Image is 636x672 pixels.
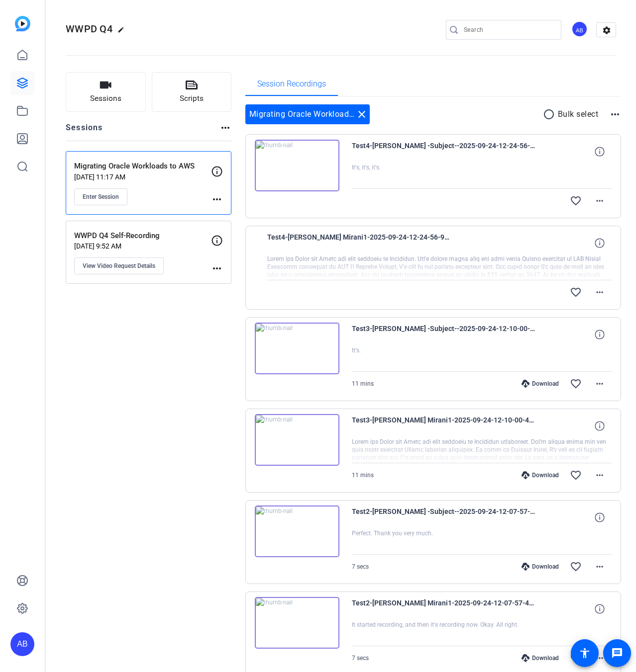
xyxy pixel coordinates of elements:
[594,469,606,481] mat-icon: more_horiz
[255,505,339,557] img: thumb-nail
[594,195,606,207] mat-icon: more_horiz
[570,469,582,481] mat-icon: favorite_border
[66,72,146,112] button: Sessions
[15,16,30,31] img: blue-gradient.svg
[609,108,621,120] mat-icon: more_horiz
[570,195,582,207] mat-icon: favorite_border
[352,323,536,346] span: Test3-[PERSON_NAME] -Subject--2025-09-24-12-10-00-438-1
[570,561,582,573] mat-icon: favorite_border
[594,652,606,664] mat-icon: more_horiz
[257,80,326,88] span: Session Recordings
[117,26,129,38] mat-icon: edit
[267,231,451,255] span: Test4-[PERSON_NAME] Mirani1-2025-09-24-12-24-56-991-0
[352,140,536,164] span: Test4-[PERSON_NAME] -Subject--2025-09-24-12-24-56-991-1
[211,193,223,205] mat-icon: more_horiz
[570,286,582,298] mat-icon: favorite_border
[352,414,536,438] span: Test3-[PERSON_NAME] Mirani1-2025-09-24-12-10-00-438-0
[352,563,369,570] span: 7 secs
[74,230,211,242] p: WWPD Q4 Self-Recording
[594,561,606,573] mat-icon: more_horiz
[517,380,564,388] div: Download
[83,262,155,270] span: View Video Request Details
[255,323,339,374] img: thumb-nail
[219,122,231,134] mat-icon: more_horiz
[543,108,558,120] mat-icon: radio_button_unchecked
[152,72,232,112] button: Scripts
[352,655,369,662] span: 7 secs
[570,378,582,390] mat-icon: favorite_border
[83,193,119,201] span: Enter Session
[10,632,34,656] div: AB
[517,563,564,571] div: Download
[611,647,623,659] mat-icon: message
[571,21,588,37] div: AB
[74,242,211,250] p: [DATE] 9:52 AM
[352,380,374,387] span: 11 mins
[464,24,553,36] input: Search
[255,597,339,649] img: thumb-nail
[558,108,599,120] p: Bulk select
[74,188,127,205] button: Enter Session
[211,262,223,274] mat-icon: more_horiz
[356,108,368,120] mat-icon: close
[66,122,103,141] h2: Sessions
[352,505,536,529] span: Test2-[PERSON_NAME] -Subject--2025-09-24-12-07-57-438-1
[594,286,606,298] mat-icon: more_horiz
[517,471,564,479] div: Download
[74,173,211,181] p: [DATE] 11:17 AM
[255,414,339,466] img: thumb-nail
[74,257,164,274] button: View Video Request Details
[352,597,536,621] span: Test2-[PERSON_NAME] Mirani1-2025-09-24-12-07-57-438-0
[255,140,339,191] img: thumb-nail
[597,23,617,38] mat-icon: settings
[579,647,591,659] mat-icon: accessibility
[90,93,121,104] span: Sessions
[594,378,606,390] mat-icon: more_horiz
[352,472,374,479] span: 11 mins
[180,93,204,104] span: Scripts
[66,23,112,35] span: WWPD Q4
[571,21,589,38] ngx-avatar: Andrew Brodbeck
[570,652,582,664] mat-icon: favorite_border
[245,104,370,124] div: Migrating Oracle Workloads to AWS
[74,161,211,172] p: Migrating Oracle Workloads to AWS
[517,654,564,662] div: Download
